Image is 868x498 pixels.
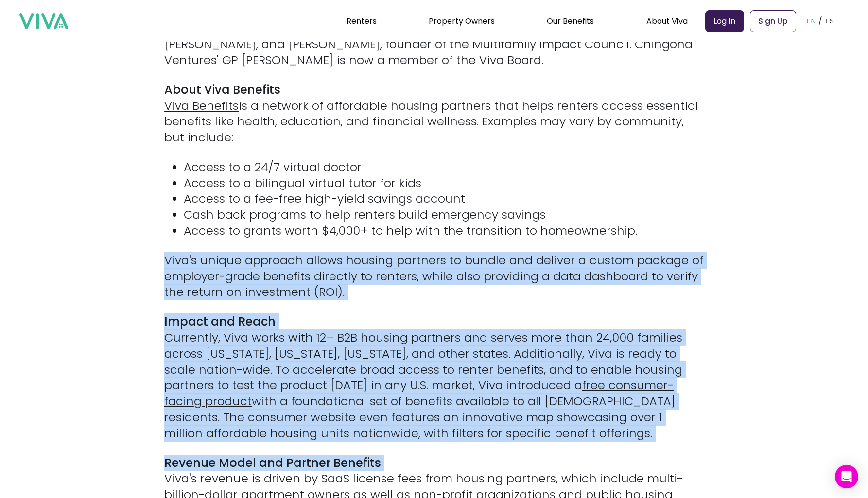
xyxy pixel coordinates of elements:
[347,16,377,27] a: Renters
[19,13,68,30] img: viva
[804,6,819,36] button: EN
[164,82,280,98] strong: About Viva Benefits
[184,191,704,207] li: Access to a fee-free high-yield savings account
[164,455,381,471] strong: Revenue Model and Partner Benefits
[184,159,704,175] li: Access to a 24/7 virtual doctor
[164,98,239,114] a: Viva Benefits
[429,16,495,27] a: Property Owners
[164,253,704,300] p: Viva's unique approach allows housing partners to bundle and deliver a custom package of employer...
[822,6,837,36] button: ES
[750,10,796,32] a: Sign Up
[164,377,674,409] a: free consumer-facing product
[164,314,704,441] p: Currently, Viva works with 12+ B2B housing partners and serves more than 24,000 families across [...
[646,9,688,33] div: About Viva
[164,82,704,146] p: is a network of affordable housing partners that helps renters access essential benefits like hea...
[184,175,704,191] li: Access to a bilingual virtual tutor for kids
[184,223,704,239] li: Access to grants worth $4,000+ to help with the transition to homeownership.
[184,207,704,223] li: Cash back programs to help renters build emergency savings
[705,10,744,32] a: Log In
[818,14,822,28] p: /
[547,9,594,33] div: Our Benefits
[164,313,276,329] strong: Impact and Reach
[835,465,858,488] div: Open Intercom Messenger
